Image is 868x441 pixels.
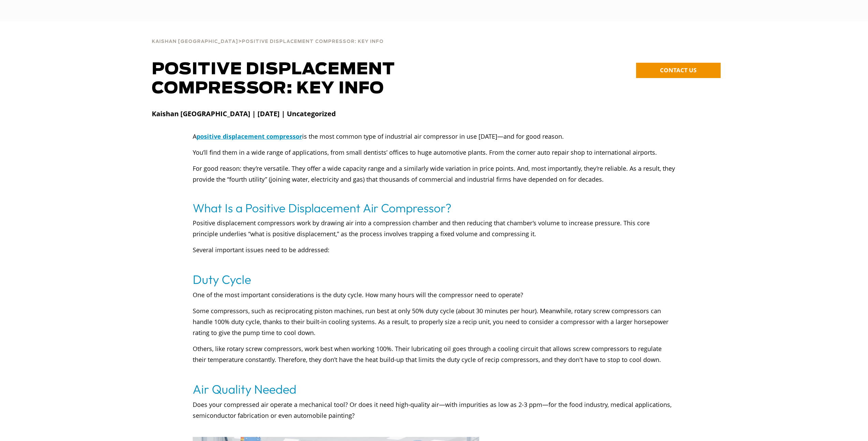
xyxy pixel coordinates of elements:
p: Positive displacement compressors work by drawing air into a compression chamber and then reducin... [193,217,676,239]
a: Positive Displacement Compressor: Key Info [242,38,384,44]
p: For good reason: they’re versatile. They offer a wide capacity range and a similarly wide variati... [193,163,676,185]
a: Kaishan [GEOGRAPHIC_DATA] [152,38,238,44]
p: Others, like rotary screw compressors, work best when working 100%. Their lubricating oil goes th... [193,343,676,365]
div: > [152,31,384,47]
span: Kaishan [GEOGRAPHIC_DATA] [152,40,238,44]
p: Does your compressed air operate a mechanical tool? Or does it need high-quality air—with impurit... [193,399,676,421]
h1: Positive Displacement Compressor: Key Info [152,60,510,98]
h4: Air Quality Needed [193,381,676,397]
p: Some compressors, such as reciprocating piston machines, run best at only 50% duty cycle (about 3... [193,305,676,338]
p: You’ll find them in a wide range of applications, from small dentists’ offices to huge automotive... [193,147,676,158]
p: Several important issues need to be addressed: [193,244,676,255]
span: Positive Displacement Compressor: Key Info [242,40,384,44]
span: CONTACT US [660,66,696,74]
a: positive displacement compressor [196,132,302,140]
h3: What Is a Positive Displacement Air Compressor? [193,198,676,217]
p: A is the most common type of industrial air compressor in use [DATE]—and for good reason. [193,131,676,142]
a: CONTACT US [636,63,721,78]
strong: Kaishan [GEOGRAPHIC_DATA] | [DATE] | Uncategorized [152,109,336,118]
p: One of the most important considerations is the duty cycle. How many hours will the compressor ne... [193,289,676,300]
h4: Duty Cycle [193,271,676,288]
